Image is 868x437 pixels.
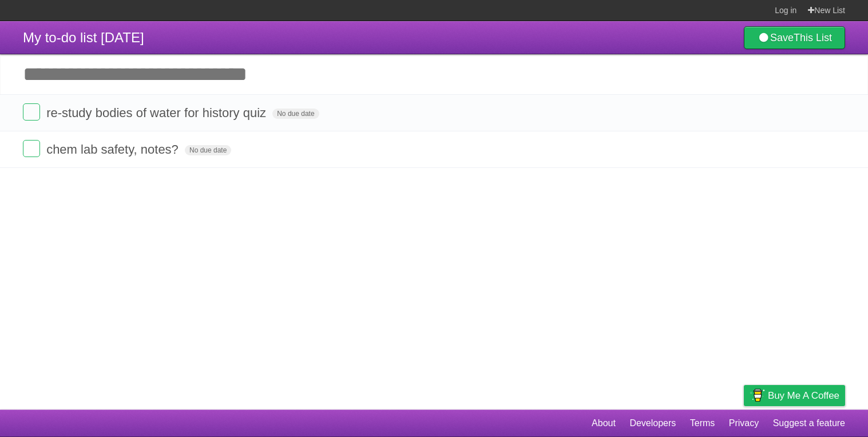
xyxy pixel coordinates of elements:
[23,140,40,157] label: Done
[272,109,319,119] span: No due date
[690,412,715,434] a: Terms
[592,412,616,434] a: About
[773,412,845,434] a: Suggest a feature
[794,32,832,43] b: This List
[46,106,269,120] span: re-study bodies of water for history quiz
[23,103,40,121] label: Done
[744,26,845,49] a: SaveThis List
[750,386,765,405] img: Buy me a coffee
[23,30,144,45] span: My to-do list [DATE]
[629,412,676,434] a: Developers
[729,412,759,434] a: Privacy
[185,145,231,155] span: No due date
[744,385,845,406] a: Buy me a coffee
[46,142,181,157] span: chem lab safety, notes?
[768,386,839,406] span: Buy me a coffee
